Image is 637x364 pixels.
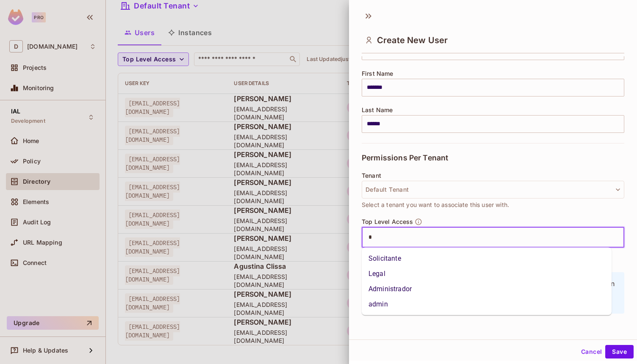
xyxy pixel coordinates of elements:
li: Legal [362,266,612,281]
button: Cancel [578,345,605,358]
span: Permissions Per Tenant [362,154,448,162]
li: Administrador [362,281,612,297]
span: Tenant [362,172,381,179]
span: Create New User [377,35,448,45]
span: First Name [362,70,393,77]
span: Last Name [362,107,393,113]
button: Close [620,236,621,238]
button: Save [605,345,634,358]
li: Solicitante [362,251,612,266]
li: admin [362,297,612,312]
button: Default Tenant [362,181,624,199]
span: Select a tenant you want to associate this user with. [362,200,509,210]
span: Top Level Access [362,218,413,225]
